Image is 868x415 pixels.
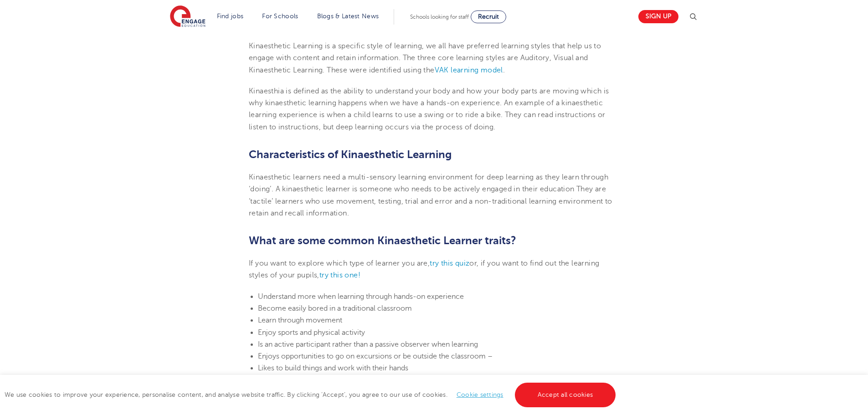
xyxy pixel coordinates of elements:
span: . [503,66,505,74]
b: Characteristics of Kinaesthetic Learning [249,148,452,161]
span: Kinaesthia is defined as the ability to understand your body and how your body parts are moving w... [249,87,609,107]
span: What are some common Kinaesthetic Learner traits? [249,234,516,247]
span: Enjoy sports and physical activity [258,328,365,337]
a: Blogs & Latest News [317,13,379,20]
a: Recruit [471,10,506,23]
span: Understand more when learning through hands-on experience [258,292,464,301]
span: Recruit [478,13,499,20]
span: These were identified using the [327,66,434,74]
a: try this one! [319,271,360,279]
span: Become easily bored in a traditional classroom [258,304,412,313]
a: try this quiz [430,259,469,267]
p: If you want to explore which type of learner you are, or, if you want to find out the learning st... [249,257,619,282]
a: VAK learning model [435,66,503,74]
img: Engage Education [170,5,205,28]
span: inaesthetic learning happens when we have a hands-on experience. An example of a kinaesthetic lea... [249,99,605,131]
a: Find jobs [217,13,244,20]
span: Kinaesthetic Learning is a specific style of learning, we all have preferred learning styles that... [249,42,601,74]
span: Likes to build things and work with their hands [258,364,408,372]
span: We use cookies to improve your experience, personalise content, and analyse website traffic. By c... [5,391,618,398]
a: Sign up [638,10,678,23]
span: Kinaesthetic learners need a multi-sensory learning environment for deep learning as they learn t... [249,173,612,217]
span: Enjoys opportunities to go on excursions or be outside the classroom – [258,352,493,360]
span: Learn through movement [258,316,342,324]
span: Schools looking for staff [410,14,469,20]
a: Accept all cookies [515,383,616,407]
span: Is an active participant rather than a passive observer when learning [258,340,478,348]
a: For Schools [262,13,298,20]
a: Cookie settings [457,391,503,398]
